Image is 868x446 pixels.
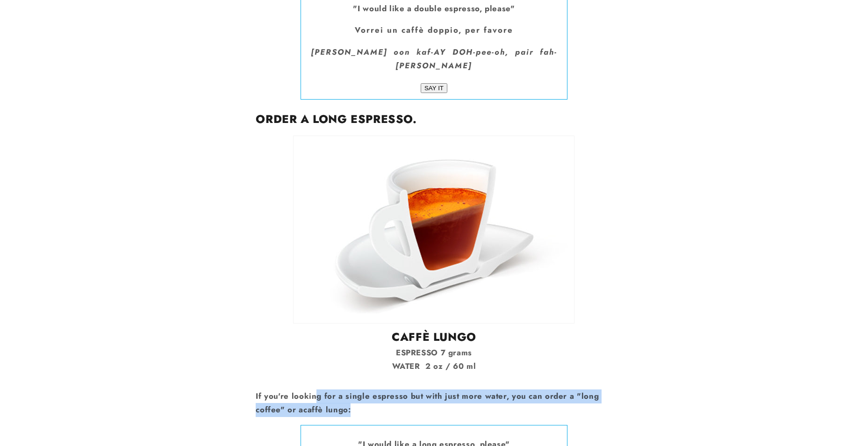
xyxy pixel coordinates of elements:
[256,112,612,126] h2: Order a long espresso.
[303,404,348,415] strong: caffè lungo
[306,2,563,16] p: "I would like a double espresso, please"
[421,83,447,93] input: SAY IT
[306,45,563,73] p: [PERSON_NAME] oon kaf-AY DOH-pee-oh, pair fah-[PERSON_NAME]
[256,346,612,374] p: ESPRESSO 7 grams WATER 2 oz / 60 ml
[256,330,612,344] h2: CAFFÈ LUNGO
[293,136,574,324] img: A long espresso is simply a single espresso with more water. Think of it as a mini Americano
[306,23,563,37] p: Vorrei un caffè doppio, per favore
[256,389,612,417] p: If you're looking for a single espresso but with just more water, you can order a "long coffee" o...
